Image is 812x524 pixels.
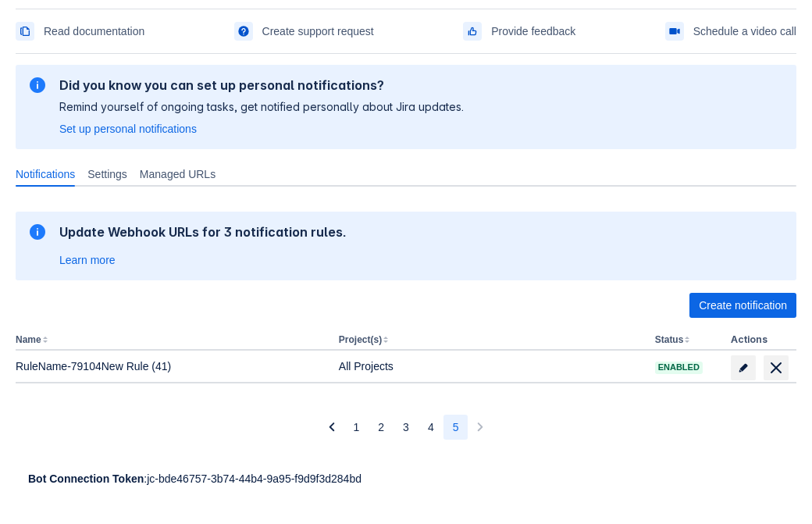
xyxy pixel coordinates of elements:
span: Notifications [16,166,75,182]
span: Provide feedback [491,19,575,44]
span: support [237,25,250,37]
button: Create notification [689,293,796,318]
span: Managed URLs [140,166,215,182]
span: Read documentation [44,19,144,44]
span: Settings [87,166,127,182]
p: Remind yourself of ongoing tasks, get notified personally about Jira updates. [59,99,464,115]
span: videoCall [668,25,681,37]
span: feedback [466,25,479,37]
span: 4 [428,415,434,440]
div: : jc-bde46757-3b74-44b4-9a95-f9d9f3d284bd [28,471,784,487]
button: Page 5 [443,415,468,440]
div: All Projects [339,358,643,374]
span: Enabled [655,363,703,372]
span: edit [737,362,750,374]
button: Page 3 [394,415,418,440]
span: Create support request [262,19,374,44]
h2: Did you know you can set up personal notifications? [59,77,464,93]
span: Schedule a video call [693,19,796,44]
button: Page 2 [369,415,394,440]
a: Schedule a video call [665,19,796,44]
span: delete [767,358,785,377]
span: 2 [378,415,384,440]
button: Status [655,334,684,345]
button: Next [468,415,493,440]
button: Project(s) [339,334,382,345]
a: Create support request [234,19,374,44]
div: RuleName-79104New Rule (41) [16,358,326,374]
span: Create notification [699,293,787,318]
span: documentation [19,25,31,37]
span: 1 [354,415,360,440]
button: Page 1 [344,415,369,440]
a: Set up personal notifications [59,121,197,137]
nav: Pagination [319,415,493,440]
button: Page 4 [418,415,443,440]
span: 3 [403,415,409,440]
strong: Bot Connection Token [28,472,144,485]
span: information [28,76,47,94]
a: Provide feedback [463,19,575,44]
span: 5 [453,415,459,440]
span: information [28,223,47,241]
button: Name [16,334,41,345]
a: Learn more [59,252,116,268]
button: Previous [319,415,344,440]
th: Actions [725,330,796,351]
a: Read documentation [16,19,144,44]
h2: Update Webhook URLs for 3 notification rules. [59,224,347,240]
